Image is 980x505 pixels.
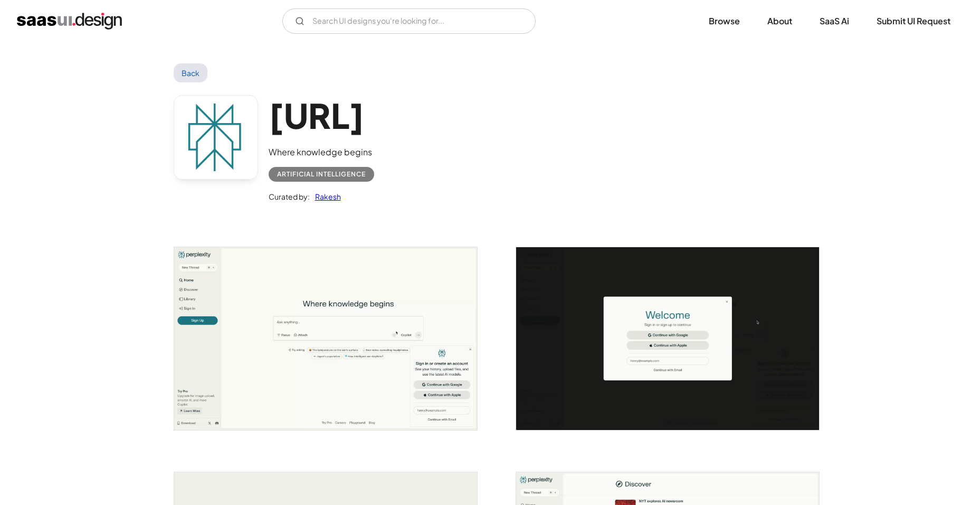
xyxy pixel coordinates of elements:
[277,168,366,181] div: Artificial Intelligence
[310,190,341,203] a: Rakesh
[174,247,477,429] a: open lightbox
[269,146,374,158] div: Where knowledge begins
[174,63,208,82] a: Back
[174,247,477,429] img: 65b9d3bdf19451c686cb9749_perplexity%20home%20page.jpg
[282,8,536,34] input: Search UI designs you're looking for...
[269,190,310,203] div: Curated by:
[282,8,536,34] form: Email Form
[807,10,862,33] a: SaaS Ai
[516,247,819,429] a: open lightbox
[696,10,753,33] a: Browse
[17,13,122,30] a: home
[864,10,963,33] a: Submit UI Request
[755,10,805,33] a: About
[269,95,374,136] h1: [URL]
[516,247,819,429] img: 65b9d3bd40d97bb4e9ee2fbe_perplexity%20sign%20in.jpg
